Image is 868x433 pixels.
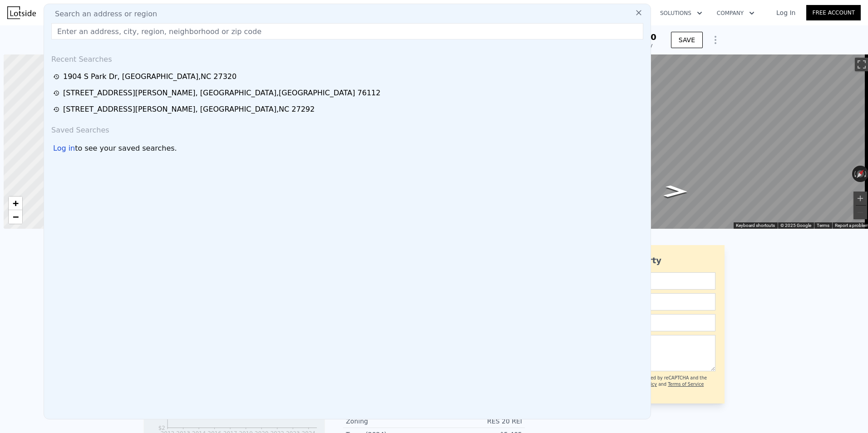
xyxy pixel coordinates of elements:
div: [STREET_ADDRESS][PERSON_NAME] , [GEOGRAPHIC_DATA] , [GEOGRAPHIC_DATA] 76112 [63,88,380,98]
div: Recent Searches [48,47,647,69]
div: Zoning [346,417,434,426]
button: Show Options [706,31,725,49]
a: Free Account [806,5,861,20]
button: Keyboard shortcuts [736,222,775,229]
img: Lotside [7,6,36,19]
div: This site is protected by reCAPTCHA and the Google and apply. [611,375,715,394]
a: Log In [765,8,806,17]
tspan: $2 [158,425,165,431]
a: [STREET_ADDRESS][PERSON_NAME], [GEOGRAPHIC_DATA],[GEOGRAPHIC_DATA] 76112 [53,88,644,98]
div: 1904 S Park Dr , [GEOGRAPHIC_DATA] , NC 27320 [63,71,237,82]
span: to see your saved searches. [75,143,177,154]
button: SAVE [671,32,703,48]
span: © 2025 Google [780,223,811,228]
button: Rotate counterclockwise [852,166,857,182]
a: 1904 S Park Dr, [GEOGRAPHIC_DATA],NC 27320 [53,71,644,82]
span: − [13,211,19,222]
div: [STREET_ADDRESS][PERSON_NAME] , [GEOGRAPHIC_DATA] , NC 27292 [63,104,315,115]
a: Zoom in [9,197,22,210]
tspan: $22 [155,413,165,420]
button: Solutions [653,5,710,21]
div: Saved Searches [48,118,647,139]
div: RES 20 REI [434,417,522,426]
div: Log in [53,143,75,154]
button: Zoom in [853,192,867,205]
button: Zoom out [853,206,867,219]
a: Zoom out [9,210,22,224]
a: Terms of Service [668,382,704,387]
a: Terms (opens in new tab) [817,223,829,228]
span: + [13,197,19,209]
span: Search an address or region [48,9,157,20]
input: Enter an address, city, region, neighborhood or zip code [51,23,643,39]
button: Company [710,5,762,21]
a: [STREET_ADDRESS][PERSON_NAME], [GEOGRAPHIC_DATA],NC 27292 [53,104,644,115]
path: Go Northeast, S Park Dr [653,182,698,201]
